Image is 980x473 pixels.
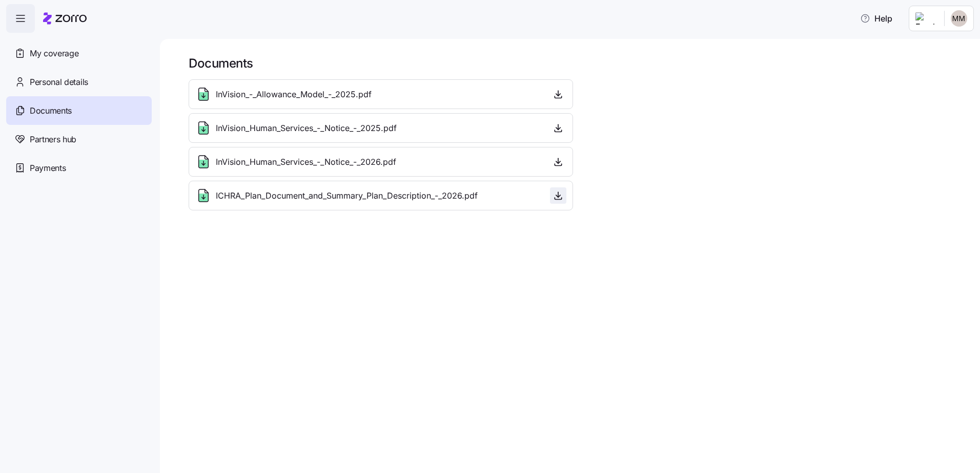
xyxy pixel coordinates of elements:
[30,76,88,89] span: Personal details
[6,125,152,154] a: Partners hub
[216,189,478,202] span: ICHRA_Plan_Document_and_Summary_Plan_Description_-_2026.pdf
[6,96,152,125] a: Documents
[189,55,966,71] h1: Documents
[852,8,901,29] button: Help
[216,122,397,135] span: InVision_Human_Services_-_Notice_-_2025.pdf
[951,10,967,27] img: 50dd7f3008828998aba6b0fd0a9ac0ea
[6,154,152,182] a: Payments
[6,39,152,68] a: My coverage
[915,12,936,25] img: Employer logo
[216,88,372,101] span: InVision_-_Allowance_Model_-_2025.pdf
[6,68,152,96] a: Personal details
[30,133,76,146] span: Partners hub
[30,47,78,60] span: My coverage
[860,12,892,25] span: Help
[30,162,66,175] span: Payments
[30,104,72,117] span: Documents
[216,156,396,168] span: InVision_Human_Services_-_Notice_-_2026.pdf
